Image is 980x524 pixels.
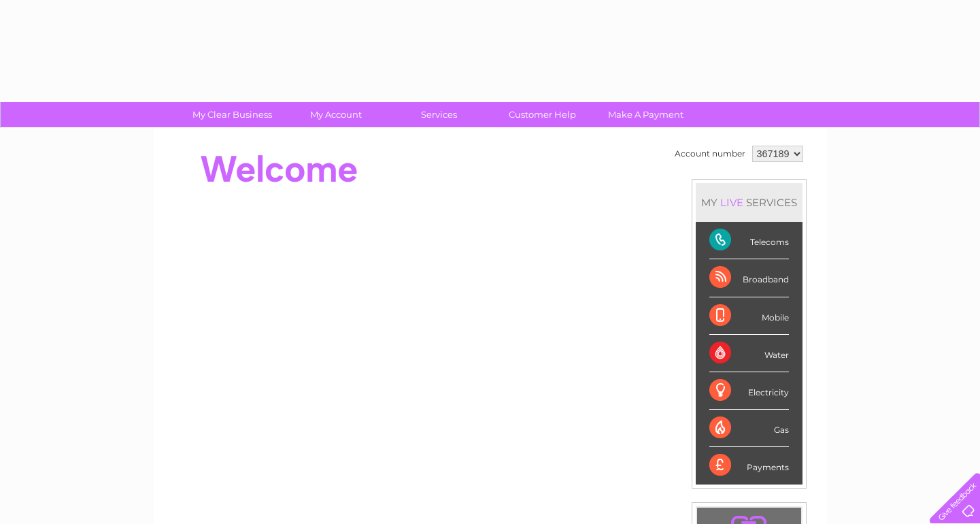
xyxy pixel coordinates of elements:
a: Customer Help [486,102,598,127]
div: Broadband [709,259,789,297]
div: LIVE [717,196,746,209]
div: MY SERVICES [696,183,802,222]
div: Mobile [709,297,789,335]
div: Gas [709,410,789,447]
td: Account number [671,142,749,165]
a: My Account [280,102,392,127]
a: Services [383,102,495,127]
div: Water [709,335,789,372]
div: Payments [709,447,789,484]
a: My Clear Business [176,102,288,127]
div: Electricity [709,372,789,410]
a: Make A Payment [590,102,702,127]
div: Telecoms [709,222,789,259]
